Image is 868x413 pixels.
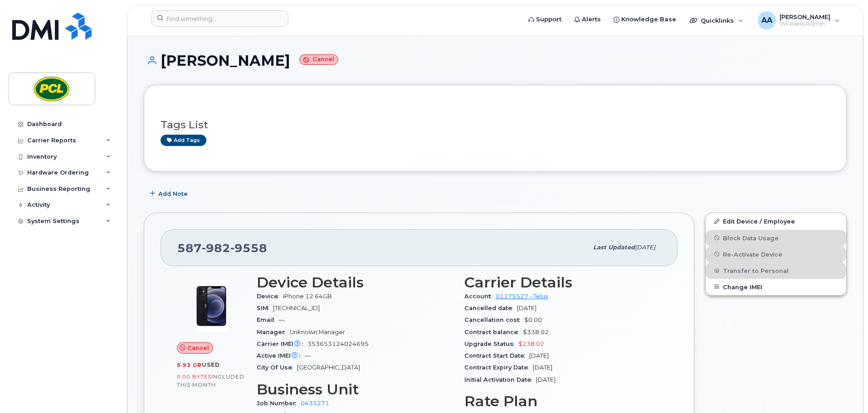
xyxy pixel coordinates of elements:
[706,213,846,229] a: Edit Device / Employee
[257,364,297,371] span: City Of Use
[257,274,454,291] h3: Device Details
[524,316,542,323] span: $0.00
[706,262,846,279] button: Transfer to Personal
[464,364,533,371] span: Contract Expiry Date
[299,54,338,65] small: Cancel
[161,119,830,131] h3: Tags List
[496,293,548,300] a: 01175527 - Telus
[301,400,329,407] a: 0435271
[533,364,552,371] span: [DATE]
[723,251,782,258] span: Re-Activate Device
[464,376,536,383] span: Initial Activation Date
[257,305,273,311] span: SIM
[283,293,332,300] span: iPhone 12 64GB
[257,381,454,398] h3: Business Unit
[158,189,188,198] span: Add Note
[464,329,523,335] span: Contract balance
[202,241,230,255] span: 982
[257,340,307,347] span: Carrier IMEI
[635,244,655,251] span: [DATE]
[144,185,195,202] button: Add Note
[706,230,846,246] button: Block Data Usage
[230,241,267,255] span: 9558
[257,293,283,300] span: Device
[279,316,285,323] span: —
[257,352,305,359] span: Active IMEI
[464,393,661,409] h3: Rate Plan
[529,352,549,359] span: [DATE]
[464,340,518,347] span: Upgrade Status
[177,241,267,255] span: 587
[161,135,206,146] a: Add tags
[517,305,536,311] span: [DATE]
[257,316,279,323] span: Email
[305,352,311,359] span: —
[706,279,846,295] button: Change IMEI
[464,305,517,311] span: Cancelled date
[464,352,529,359] span: Contract Start Date
[536,376,556,383] span: [DATE]
[706,246,846,262] button: Re-Activate Device
[523,329,549,335] span: $338.02
[464,293,496,300] span: Account
[144,53,847,68] h1: [PERSON_NAME]
[297,364,360,371] span: [GEOGRAPHIC_DATA]
[177,373,244,388] span: included this month
[187,344,209,352] span: Cancel
[273,305,320,311] span: [TECHNICAL_ID]
[464,274,661,291] h3: Carrier Details
[184,279,239,333] img: image20231002-4137094-4ke690.jpeg
[177,362,202,368] span: 5.93 GB
[593,244,635,251] span: Last updated
[464,316,524,323] span: Cancellation cost
[518,340,544,347] span: $238.02
[307,340,369,347] span: 353653124024695
[257,329,290,335] span: Manager
[257,400,301,407] span: Job Number
[290,329,345,335] span: Unknown Manager
[177,374,211,380] span: 0.00 Bytes
[202,361,220,368] span: used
